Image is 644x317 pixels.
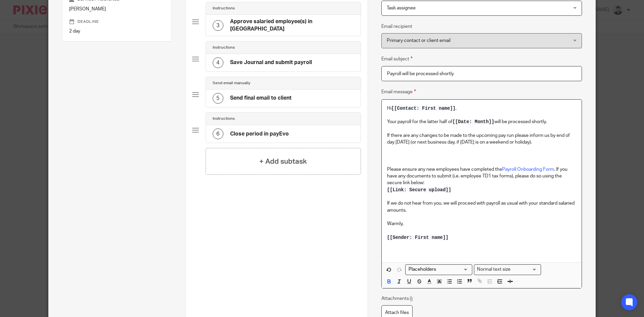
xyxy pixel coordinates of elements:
[387,38,450,43] span: Primary contact or client email
[452,119,494,124] span: [[Date: Month]]
[474,264,541,275] div: Text styles
[213,128,223,139] div: 6
[405,264,472,275] div: Search for option
[213,57,223,68] div: 4
[502,167,554,172] a: Payroll Onboarding Form
[387,118,576,125] p: Your payroll for the latter half of will be processed shortly.
[381,88,416,96] label: Email message
[230,59,312,66] h4: Save Journal and submit payroll
[213,6,235,11] h4: Instructions
[387,105,576,112] p: Hi ,
[69,19,165,24] p: Deadline
[387,187,451,193] span: [[Link: Secure upload]]
[213,81,250,86] h4: Send email manually
[387,235,448,240] span: [[Sender: First name]]
[69,28,165,35] p: 2 day
[213,20,223,31] div: 3
[213,45,235,50] h4: Instructions
[406,266,468,273] input: Search for option
[381,295,414,302] p: Attachments
[230,95,291,102] h4: Send final email to client
[405,264,472,275] div: Placeholders
[213,93,223,104] div: 5
[387,132,576,146] p: If there are any changes to be made to the upcoming pay run please inform us by end of day [DATE]...
[213,116,235,121] h4: Instructions
[230,130,289,138] h4: Close period in payEvo
[387,220,576,227] p: Warmly,
[381,66,582,81] input: Subject
[513,266,537,273] input: Search for option
[69,6,165,12] p: [PERSON_NAME]
[476,266,512,273] span: Normal text size
[391,106,455,111] span: [[Contact: First name]]
[381,23,412,30] label: Email recipient
[387,166,576,187] p: Please ensure any new employees have completed the . If you have any documents to submit (i.e. em...
[387,200,576,214] p: If we do not hear from you, we will proceed with payroll as usual with your standard salaried amo...
[474,264,541,275] div: Search for option
[259,156,307,167] h4: + Add subtask
[387,6,416,10] span: Task assignee
[381,55,413,63] label: Email subject
[230,18,354,33] h4: Approve salaried employee(s) in [GEOGRAPHIC_DATA]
